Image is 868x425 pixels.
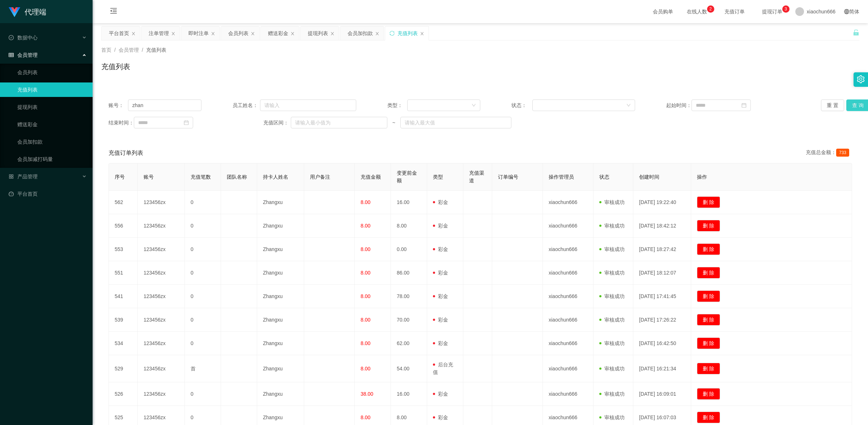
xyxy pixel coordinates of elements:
span: 8.00 [361,246,370,252]
td: [DATE] 17:26:22 [633,308,691,332]
span: 结束时间： [109,119,134,127]
a: 赠送彩金 [17,117,87,132]
td: 0 [185,382,221,406]
td: 534 [109,332,138,355]
span: 创建时间 [639,174,659,180]
span: 充值金额 [361,174,381,180]
i: 图标: down [626,103,631,108]
td: [DATE] 18:27:42 [633,238,691,261]
span: 账号 [144,174,154,180]
td: xiaochun666 [543,261,593,285]
p: 3 [784,5,787,13]
td: xiaochun666 [543,355,593,382]
span: 彩金 [433,317,448,323]
span: 账号： [109,102,128,109]
span: 充值区间： [263,119,291,127]
i: 图标: close [290,31,295,36]
i: 图标: appstore-o [9,174,14,179]
span: 8.00 [361,340,370,346]
td: xiaochun666 [543,238,593,261]
i: 图标: close [375,31,379,36]
button: 删 除 [697,267,720,279]
span: 在线人数 [683,9,711,14]
span: 起始时间： [666,102,692,109]
span: 8.00 [361,366,370,371]
a: 图标: dashboard平台首页 [9,187,87,201]
input: 请输入 [128,99,201,111]
span: / [114,47,116,53]
i: 图标: sync [390,31,395,36]
td: 526 [109,382,138,406]
td: Zhangxu [257,191,304,214]
td: xiaochun666 [543,191,593,214]
td: 70.00 [391,308,427,332]
td: [DATE] 19:22:40 [633,191,691,214]
span: 彩金 [433,246,448,252]
span: 数据中心 [9,35,38,41]
div: 注单管理 [149,26,169,40]
td: 0 [185,332,221,355]
span: 审核成功 [599,415,625,420]
td: 78.00 [391,285,427,308]
span: 彩金 [433,391,448,397]
span: 员工姓名： [233,102,260,109]
div: 提现列表 [308,26,328,40]
button: 删 除 [697,243,720,255]
i: 图标: close [171,31,175,36]
td: 123456zx [138,332,185,355]
input: 请输入最大值 [400,117,511,128]
span: 彩金 [433,415,448,420]
td: 0.00 [391,238,427,261]
span: 733 [836,149,849,157]
span: 操作 [697,174,707,180]
td: 123456zx [138,308,185,332]
span: / [142,47,143,53]
span: 序号 [115,174,125,180]
span: 充值列表 [146,47,166,53]
span: 提现订单 [758,9,786,14]
span: 审核成功 [599,366,625,371]
span: 8.00 [361,270,370,276]
span: 充值渠道 [469,170,484,183]
span: 审核成功 [599,199,625,205]
button: 删 除 [697,337,720,349]
div: 赠送彩金 [268,26,288,40]
i: 图标: menu-fold [101,0,126,24]
div: 会员列表 [228,26,248,40]
span: 订单编号 [498,174,518,180]
td: 123456zx [138,238,185,261]
td: Zhangxu [257,355,304,382]
span: 彩金 [433,293,448,299]
p: 2 [709,5,712,13]
div: 充值列表 [397,26,418,40]
td: 123456zx [138,285,185,308]
td: [DATE] 18:12:07 [633,261,691,285]
td: 0 [185,191,221,214]
td: Zhangxu [257,382,304,406]
td: [DATE] 16:09:01 [633,382,691,406]
a: 代理端 [9,9,46,14]
td: xiaochun666 [543,382,593,406]
td: 8.00 [391,214,427,238]
i: 图标: calendar [184,120,189,125]
span: 操作管理员 [549,174,574,180]
sup: 3 [782,5,790,13]
span: 状态 [599,174,609,180]
span: 彩金 [433,270,448,276]
span: ~ [387,119,400,127]
i: 图标: unlock [853,29,859,36]
a: 会员加减打码量 [17,152,87,166]
td: Zhangxu [257,238,304,261]
td: xiaochun666 [543,308,593,332]
td: 首 [185,355,221,382]
i: 图标: table [9,52,14,58]
span: 充值笔数 [191,174,211,180]
td: 86.00 [391,261,427,285]
span: 8.00 [361,223,370,229]
i: 图标: calendar [741,103,746,108]
td: 541 [109,285,138,308]
i: 图标: global [844,9,849,14]
td: 123456zx [138,355,185,382]
span: 类型 [433,174,443,180]
h1: 充值列表 [101,61,130,72]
